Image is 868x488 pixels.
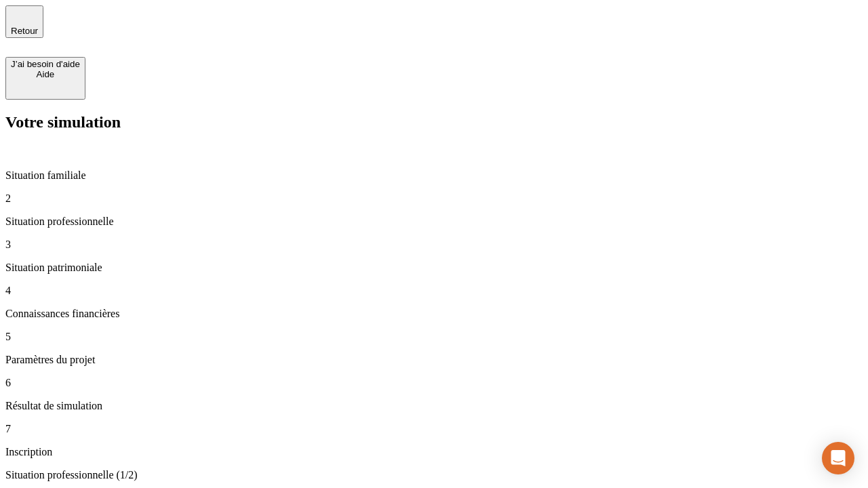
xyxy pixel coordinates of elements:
p: 6 [5,377,863,389]
h2: Votre simulation [5,113,863,131]
p: Situation professionnelle (1/2) [5,469,863,481]
div: Open Intercom Messenger [822,442,854,474]
p: Situation patrimoniale [5,262,863,274]
p: Connaissances financières [5,308,863,320]
p: Situation professionnelle [5,216,863,228]
button: Retour [5,5,43,38]
p: 2 [5,192,863,205]
div: Aide [11,69,80,79]
p: 4 [5,285,863,297]
p: 5 [5,331,863,343]
p: 3 [5,239,863,251]
p: Situation familiale [5,169,863,182]
p: 7 [5,423,863,435]
button: J’ai besoin d'aideAide [5,57,85,100]
div: J’ai besoin d'aide [11,59,80,69]
p: Résultat de simulation [5,400,863,412]
p: Paramètres du projet [5,354,863,366]
span: Retour [11,26,38,36]
p: Inscription [5,446,863,458]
